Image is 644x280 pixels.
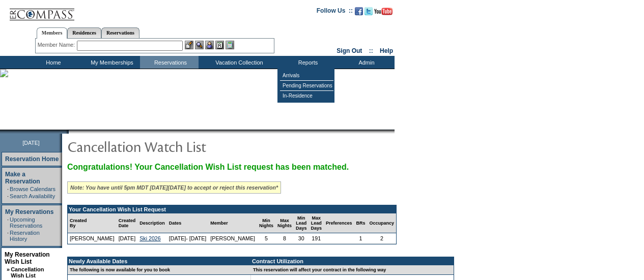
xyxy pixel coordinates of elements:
a: Ski 2026 [139,235,160,241]
td: Pending Reservations [280,81,333,91]
a: Sign Out [337,47,362,54]
td: Description [137,213,167,233]
a: My Reservation Wish List [5,251,50,265]
a: Become our fan on Facebook [355,10,363,16]
td: Contract Utilization [251,257,454,265]
img: Subscribe to our YouTube Channel [374,8,393,15]
td: Member [208,213,257,233]
td: BRs [354,213,368,233]
td: Occupancy [368,213,397,233]
td: Your Cancellation Wish List Request [68,205,396,213]
td: Created Date [117,213,138,233]
a: Members [37,27,68,39]
td: Dates [167,213,209,233]
td: Follow Us :: [317,6,353,18]
td: · [7,230,9,242]
img: pgTtlCancellationNotification.gif [67,136,271,157]
img: View [195,41,204,49]
td: 191 [309,233,324,244]
td: Preferences [324,213,354,233]
a: Residences [67,27,101,38]
a: Follow us on Twitter [365,10,373,16]
a: Help [380,47,393,54]
td: Max Nights [275,213,294,233]
td: Arrivals [280,71,333,81]
img: Become our fan on Facebook [355,7,363,15]
a: Reservation Home [5,155,59,163]
td: Reservations [140,56,199,69]
a: Reservation History [10,230,40,242]
td: 2 [368,233,397,244]
td: [DATE] [117,233,138,244]
td: Max Lead Days [309,213,324,233]
td: Min Lead Days [294,213,309,233]
a: Make a Reservation [5,171,40,185]
b: » [7,266,10,272]
td: Vacation Collection [199,56,277,69]
td: 30 [294,233,309,244]
td: This reservation will affect your contract in the following way [251,265,454,275]
img: promoShadowLeftCorner.gif [65,130,69,134]
td: [PERSON_NAME] [208,233,257,244]
td: The following is now available for you to book [68,265,245,275]
i: Note: You have until 5pm MDT [DATE][DATE] to accept or reject this reservation* [70,184,278,191]
a: Search Availability [10,193,55,199]
img: Reservations [215,41,224,49]
td: · [7,186,9,192]
a: Reservations [101,27,139,38]
img: Impersonate [205,41,214,49]
a: Cancellation Wish List [11,266,44,278]
td: Admin [336,56,395,69]
td: Home [23,56,81,69]
td: · [7,193,9,199]
td: 1 [354,233,368,244]
td: [PERSON_NAME] [68,233,117,244]
td: Created By [68,213,117,233]
td: 8 [275,233,294,244]
span: [DATE] [22,140,40,146]
img: Follow us on Twitter [365,7,373,15]
td: In-Residence [280,91,333,101]
img: blank.gif [69,130,70,134]
td: Reports [277,56,336,69]
span: :: [369,47,373,54]
td: My Memberships [81,56,140,69]
td: · [7,216,9,229]
td: 5 [257,233,275,244]
img: b_calculator.gif [226,41,234,49]
a: Browse Calendars [10,186,55,192]
a: Upcoming Reservations [10,216,42,229]
img: b_edit.gif [185,41,193,49]
a: Subscribe to our YouTube Channel [374,10,393,16]
td: [DATE]- [DATE] [167,233,209,244]
td: Min Nights [257,213,275,233]
span: Congratulations! Your Cancellation Wish List request has been matched. [67,163,349,171]
td: Newly Available Dates [68,257,245,265]
a: My Reservations [5,208,53,215]
div: Member Name: [38,41,77,49]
